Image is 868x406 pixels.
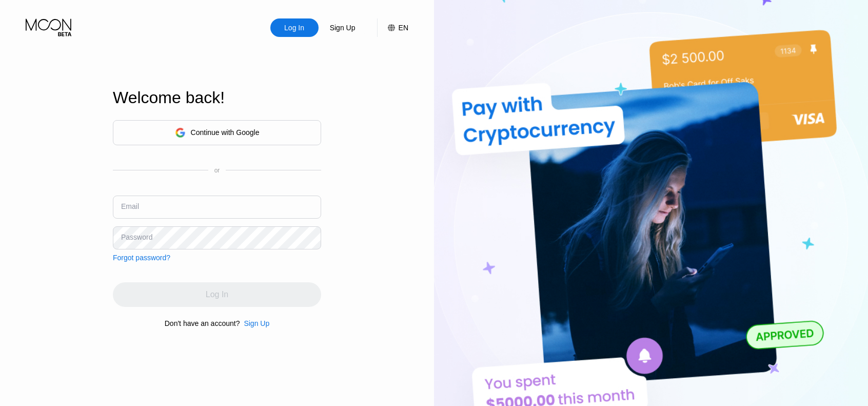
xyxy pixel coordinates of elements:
div: Password [121,233,152,241]
div: Sign Up [244,319,269,327]
div: Forgot password? [113,254,170,262]
div: Don't have an account? [165,319,240,327]
div: Log In [283,23,305,33]
div: Continue with Google [113,120,321,145]
div: Sign Up [240,319,269,327]
div: Sign Up [319,18,367,37]
div: Email [121,202,139,210]
div: Sign Up [329,23,357,33]
div: Continue with Google [191,128,260,137]
div: EN [399,24,408,32]
div: or [214,167,220,174]
div: EN [377,18,408,37]
div: Log In [270,18,319,37]
div: Welcome back! [113,88,321,107]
